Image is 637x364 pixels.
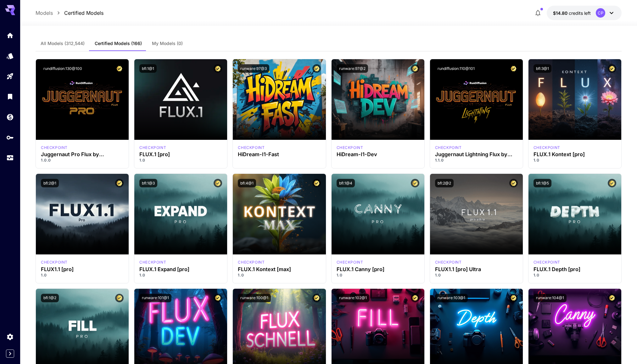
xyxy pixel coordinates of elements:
[312,64,321,73] button: Certified Model – Vetted for best performance and includes a commercial license.
[435,145,462,151] div: FLUX.1 D
[337,259,363,265] div: fluxpro
[608,179,616,187] button: Certified Model – Vetted for best performance and includes a commercial license.
[41,266,124,272] h3: FLUX1.1 [pro]
[41,272,124,278] p: 1.0
[41,179,59,187] button: bfl:2@1
[41,41,85,46] span: All Models (312,544)
[312,294,321,302] button: Certified Model – Vetted for best performance and includes a commercial license.
[214,64,222,73] button: Certified Model – Vetted for best performance and includes a commercial license.
[534,259,560,265] div: fluxpro
[6,154,14,162] div: Usage
[6,113,14,121] div: Wallet
[152,41,183,46] span: My Models (0)
[41,145,68,151] p: checkpoint
[435,151,518,157] h3: Juggernaut Lightning Flux by RunDiffusion
[534,294,567,302] button: runware:104@1
[238,179,256,187] button: bfl:4@1
[41,259,68,265] div: fluxpro
[509,179,518,187] button: Certified Model – Vetted for best performance and includes a commercial license.
[534,145,560,151] p: checkpoint
[214,179,222,187] button: Certified Model – Vetted for best performance and includes a commercial license.
[36,9,103,17] nav: breadcrumb
[6,333,14,341] div: Settings
[6,93,14,100] div: Library
[139,272,222,278] p: 1.0
[6,350,14,358] button: Expand sidebar
[337,145,363,151] p: checkpoint
[435,266,518,272] h3: FLUX1.1 [pro] Ultra
[214,294,222,302] button: Certified Model – Vetted for best performance and includes a commercial license.
[435,179,454,187] button: bfl:2@2
[608,294,616,302] button: Certified Model – Vetted for best performance and includes a commercial license.
[238,259,265,265] div: FLUX.1 Kontext [max]
[435,259,462,265] div: fluxultra
[337,145,363,151] div: HiDream Dev
[238,259,265,265] p: checkpoint
[139,294,171,302] button: runware:101@1
[41,64,85,73] button: rundiffusion:130@100
[435,157,518,163] p: 1.1.0
[534,157,616,163] p: 1.0
[608,64,616,73] button: Certified Model – Vetted for best performance and includes a commercial license.
[596,8,605,18] div: CP
[238,272,321,278] p: 1.0
[41,294,59,302] button: bfl:1@2
[534,151,616,157] div: FLUX.1 Kontext [pro]
[36,9,53,17] a: Models
[139,266,222,272] h3: FLUX.1 Expand [pro]
[139,179,157,187] button: bfl:1@3
[6,72,14,80] div: Playground
[41,157,124,163] p: 1.0.0
[534,145,560,151] div: FLUX.1 Kontext [pro]
[238,151,321,157] h3: HiDream-I1-Fast
[435,294,468,302] button: runware:103@1
[337,294,369,302] button: runware:102@1
[115,294,124,302] button: Certified Model – Vetted for best performance and includes a commercial license.
[553,10,569,16] span: $14.80
[569,10,591,16] span: credits left
[534,266,616,272] h3: FLUX.1 Depth [pro]
[238,145,265,151] div: HiDream Fast
[238,64,269,73] button: runware:97@3
[411,64,419,73] button: Certified Model – Vetted for best performance and includes a commercial license.
[312,179,321,187] button: Certified Model – Vetted for best performance and includes a commercial license.
[64,9,103,17] a: Certified Models
[238,145,265,151] p: checkpoint
[238,294,271,302] button: runware:100@1
[435,145,462,151] p: checkpoint
[115,179,124,187] button: Certified Model – Vetted for best performance and includes a commercial license.
[435,64,477,73] button: rundiffusion:110@101
[41,151,124,157] h3: Juggernaut Pro Flux by RunDiffusion
[95,41,142,46] span: Certified Models (166)
[139,145,166,151] p: checkpoint
[337,266,419,272] h3: FLUX.1 Canny [pro]
[337,151,419,157] h3: HiDream-I1-Dev
[115,64,124,73] button: Certified Model – Vetted for best performance and includes a commercial license.
[139,157,222,163] p: 1.0
[411,179,419,187] button: Certified Model – Vetted for best performance and includes a commercial license.
[509,294,518,302] button: Certified Model – Vetted for best performance and includes a commercial license.
[411,294,419,302] button: Certified Model – Vetted for best performance and includes a commercial license.
[139,151,222,157] h3: FLUX.1 [pro]
[534,272,616,278] p: 1.0
[435,272,518,278] p: 1.0
[534,64,551,73] button: bfl:3@1
[553,10,591,16] div: $14.79693
[509,64,518,73] button: Certified Model – Vetted for best performance and includes a commercial license.
[41,259,68,265] p: checkpoint
[534,259,560,265] p: checkpoint
[238,266,321,272] h3: FLUX.1 Kontext [max]
[534,179,551,187] button: bfl:1@5
[6,50,14,58] div: Models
